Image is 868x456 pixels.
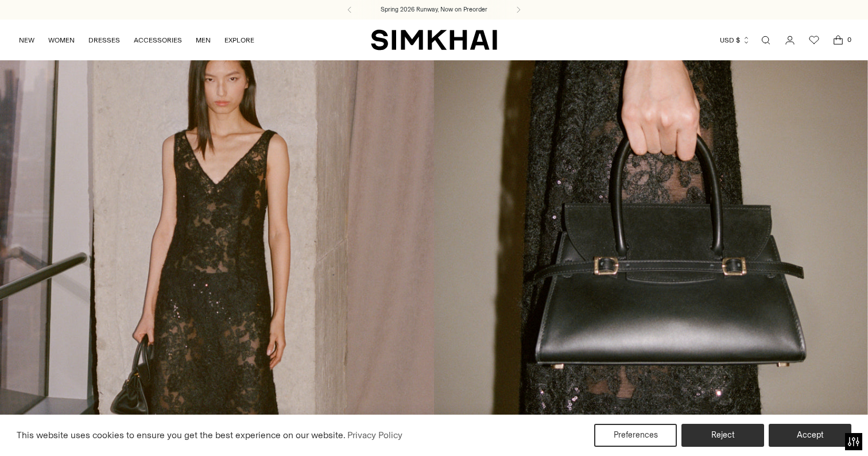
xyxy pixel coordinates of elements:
button: USD $ [720,28,750,53]
button: Accept [769,424,851,447]
a: EXPLORE [224,28,254,53]
a: DRESSES [88,28,120,53]
a: Spring 2026 Runway, Now on Preorder [381,5,487,14]
a: Open search modal [754,29,777,52]
a: Open cart modal [827,29,850,52]
a: MEN [196,28,211,53]
a: Go to the account page [778,29,801,52]
a: Wishlist [803,29,826,52]
button: Preferences [594,424,677,447]
a: ACCESSORIES [134,28,182,53]
a: NEW [19,28,34,53]
a: Privacy Policy (opens in a new tab) [346,427,404,444]
a: SIMKHAI [371,29,497,51]
span: 0 [844,34,854,45]
button: Reject [681,424,764,447]
span: This website uses cookies to ensure you get the best experience on our website. [17,430,346,440]
a: WOMEN [48,28,75,53]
